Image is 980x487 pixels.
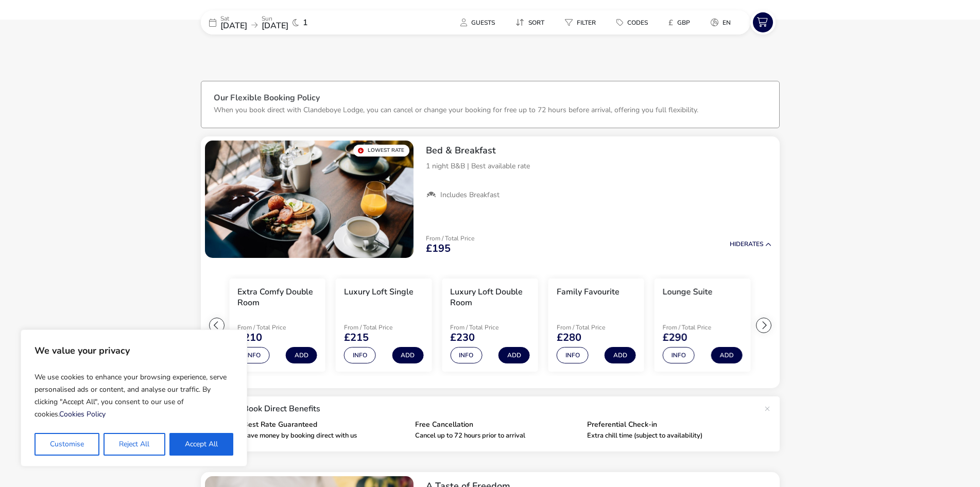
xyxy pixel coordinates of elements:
[169,433,233,456] button: Accept All
[730,241,771,248] button: HideRates
[450,347,482,363] button: Info
[426,145,771,156] h2: Bed & Breakfast
[755,274,862,376] swiper-slide: 7 / 7
[702,15,743,30] naf-pibe-menu-bar-item: en
[730,240,744,248] span: Hide
[237,333,262,343] span: £210
[104,433,165,456] button: Reject All
[237,287,317,308] h3: Extra Comfy Double Room
[471,19,495,27] span: Guests
[344,347,376,363] button: Info
[415,432,579,439] p: Cancel up to 72 hours prior to arrival
[587,432,751,439] p: Extra chill time (subject to availability)
[59,409,106,419] a: Cookies Policy
[723,19,731,27] span: en
[426,161,771,171] p: 1 night B&B | Best available rate
[418,136,780,208] div: Bed & Breakfast1 night B&B | Best available rateIncludes Breakfast
[557,324,630,331] p: From / Total Price
[426,235,474,241] p: From / Total Price
[344,324,417,331] p: From / Total Price
[220,15,247,22] p: Sat
[21,329,247,466] div: We value your privacy
[649,274,755,376] swiper-slide: 6 / 7
[507,15,557,30] naf-pibe-menu-bar-item: Sort
[243,421,407,428] p: Best Rate Guaranteed
[677,19,690,27] span: GBP
[392,347,423,363] button: Add
[205,141,414,258] swiper-slide: 1 / 1
[237,347,269,363] button: Info
[214,94,767,105] h3: Our Flexible Booking Policy
[437,274,543,376] swiper-slide: 4 / 7
[214,105,698,115] p: When you book direct with Clandeboye Lodge, you can cancel or change your booking for free up to ...
[711,347,742,363] button: Add
[608,15,660,30] naf-pibe-menu-bar-item: Codes
[605,347,636,363] button: Add
[452,15,507,30] naf-pibe-menu-bar-item: Guests
[201,10,355,34] div: Sat[DATE]Sun[DATE]1
[262,20,288,31] span: [DATE]
[35,367,233,425] p: We use cookies to enhance your browsing experience, serve personalised ads or content, and analys...
[286,347,317,363] button: Add
[587,421,751,428] p: Preferential Check-in
[415,421,579,428] p: Free Cancellation
[344,333,369,343] span: £215
[557,287,620,298] h3: Family Favourite
[35,433,99,456] button: Customise
[224,274,330,376] swiper-slide: 2 / 7
[498,347,530,363] button: Add
[507,15,553,30] button: Sort
[663,287,713,298] h3: Lounge Suite
[237,324,311,331] p: From / Total Price
[220,20,247,31] span: [DATE]
[262,15,288,22] p: Sun
[35,340,233,361] p: We value your privacy
[426,243,451,254] span: £195
[243,432,407,439] p: Save money by booking direct with us
[450,287,529,308] h3: Luxury Loft Double Room
[557,15,604,30] button: Filter
[543,274,649,376] swiper-slide: 5 / 7
[452,15,503,30] button: Guests
[702,15,739,30] button: en
[344,287,414,298] h3: Luxury Loft Single
[557,347,589,363] button: Info
[660,15,698,30] button: £GBP
[353,145,409,156] div: Lowest Rate
[660,15,702,30] naf-pibe-menu-bar-item: £GBP
[243,405,759,413] p: Book Direct Benefits
[528,19,544,27] span: Sort
[627,19,648,27] span: Codes
[668,18,673,28] i: £
[608,15,656,30] button: Codes
[303,19,308,27] span: 1
[577,19,596,27] span: Filter
[663,324,736,331] p: From / Total Price
[557,15,608,30] naf-pibe-menu-bar-item: Filter
[331,274,437,376] swiper-slide: 3 / 7
[450,324,523,331] p: From / Total Price
[557,333,581,343] span: £280
[450,333,475,343] span: £230
[663,347,695,363] button: Info
[663,333,687,343] span: £290
[440,190,500,200] span: Includes Breakfast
